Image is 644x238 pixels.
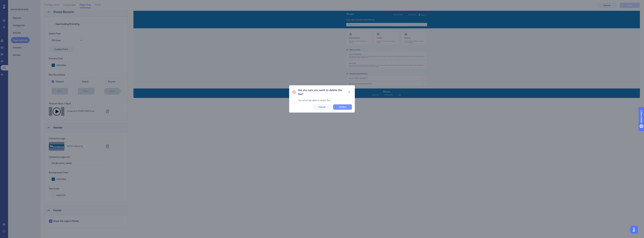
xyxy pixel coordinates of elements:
span: Confirm [339,106,346,108]
span: Need Help? [8,1,21,5]
iframe: UserGuiding AI Assistant Launcher [630,225,640,235]
span: Cancel [318,106,325,108]
h2: Are you sure you want to delete the file? [298,88,347,96]
div: You won't be able to revert this. [298,98,352,102]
